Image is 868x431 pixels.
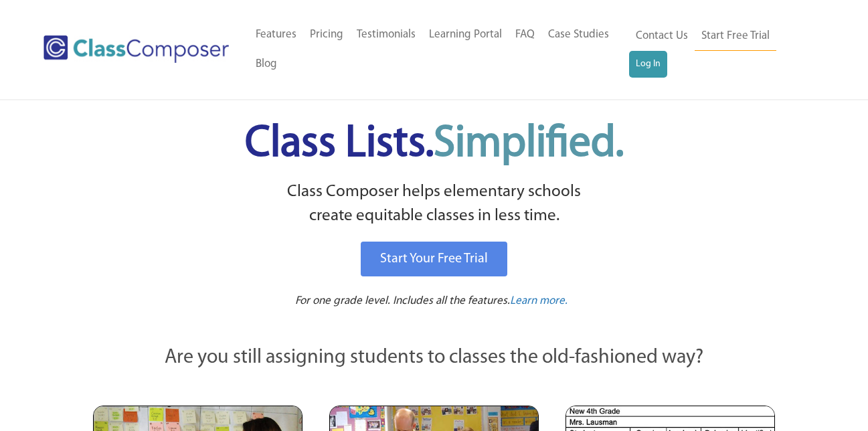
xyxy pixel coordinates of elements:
p: Class Composer helps elementary schools create equitable classes in less time. [91,180,778,229]
span: Learn more. [510,295,568,307]
span: For one grade level. Includes all the features. [295,295,510,307]
a: Learning Portal [422,20,509,50]
a: Testimonials [350,20,422,50]
span: Start Your Free Trial [380,252,488,266]
img: Class Composer [44,35,229,63]
a: FAQ [509,20,541,50]
span: Class Lists. [245,122,624,166]
a: Start Free Trial [695,21,776,52]
a: Features [249,20,303,50]
a: Contact Us [629,21,695,51]
a: Log In [629,51,667,78]
a: Learn more. [510,293,568,310]
nav: Header Menu [629,21,814,78]
p: Are you still assigning students to classes the old-fashioned way? [93,343,776,373]
a: Blog [249,50,284,79]
nav: Header Menu [249,20,630,79]
a: Start Your Free Trial [361,242,507,276]
span: Simplified. [434,122,624,166]
a: Case Studies [541,20,616,50]
a: Pricing [303,20,350,50]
